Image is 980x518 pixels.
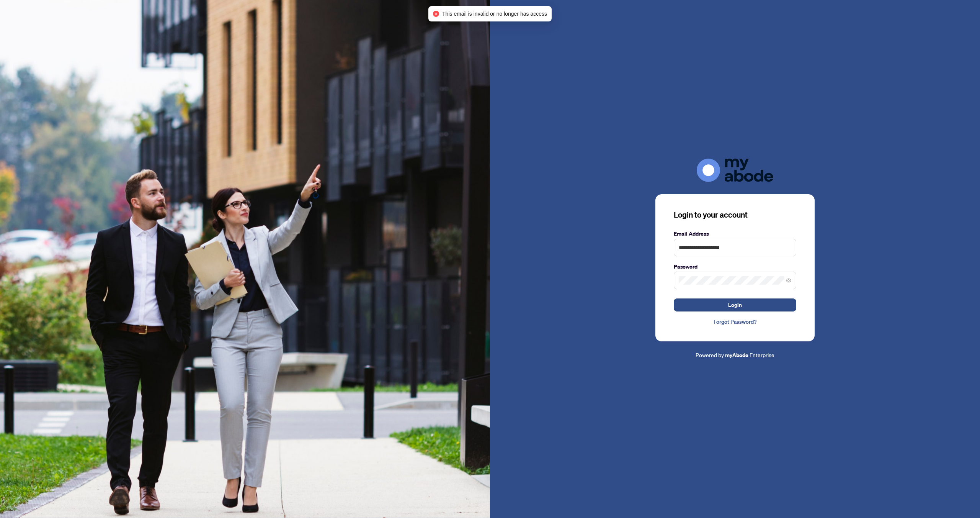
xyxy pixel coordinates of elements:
[750,351,774,358] span: Enterprise
[674,318,796,326] a: Forgot Password?
[674,210,796,220] h3: Login to your account
[674,262,796,271] label: Password
[442,10,547,18] span: This email is invalid or no longer has access
[674,229,796,238] label: Email Address
[433,11,439,17] span: close-circle
[725,351,748,359] a: myAbode
[696,351,724,358] span: Powered by
[786,278,791,283] span: eye
[697,159,773,182] img: ma-logo
[674,298,796,311] button: Login
[728,299,742,311] span: Login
